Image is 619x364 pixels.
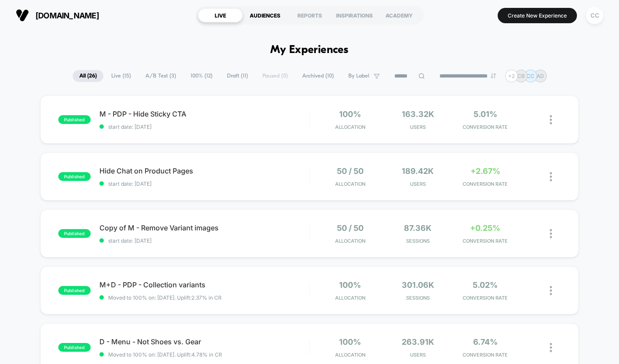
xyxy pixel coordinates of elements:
[35,11,99,20] span: [DOMAIN_NAME]
[402,337,434,346] span: 263.91k
[550,286,552,295] img: close
[402,166,434,176] span: 189.42k
[473,280,498,290] span: 5.02%
[287,8,332,22] div: REPORTS
[337,223,364,233] span: 50 / 50
[550,172,552,181] img: close
[99,124,309,130] span: start date: [DATE]
[386,352,449,358] span: Users
[377,8,421,22] div: ACADEMY
[527,73,534,79] p: CC
[386,124,449,130] span: Users
[58,229,91,238] span: published
[335,238,365,244] span: Allocation
[473,337,498,346] span: 6.74%
[339,110,361,119] span: 100%
[454,124,517,130] span: CONVERSION RATE
[58,286,91,295] span: published
[386,295,449,301] span: Sessions
[454,295,517,301] span: CONVERSION RATE
[243,8,287,22] div: AUDIENCES
[335,124,365,130] span: Allocation
[470,223,500,233] span: +0.25%
[58,115,91,124] span: published
[454,181,517,187] span: CONVERSION RATE
[550,343,552,352] img: close
[99,237,309,244] span: start date: [DATE]
[491,73,496,78] img: end
[505,70,518,82] div: + 2
[517,73,525,79] p: CB
[99,166,309,175] span: Hide Chat on Product Pages
[584,7,606,25] button: CC
[335,352,365,358] span: Allocation
[339,280,361,290] span: 100%
[337,166,364,176] span: 50 / 50
[335,181,365,187] span: Allocation
[99,337,309,346] span: D - Menu - Not Shoes vs. Gear
[550,115,552,124] img: close
[537,73,544,79] p: AD
[99,280,309,289] span: M+D - PDP - Collection variants
[296,70,340,82] span: Archived ( 10 )
[99,180,309,187] span: start date: [DATE]
[335,295,365,301] span: Allocation
[454,238,517,244] span: CONVERSION RATE
[73,70,103,82] span: All ( 26 )
[99,223,309,232] span: Copy of M - Remove Variant images
[58,343,91,352] span: published
[332,8,377,22] div: INSPIRATIONS
[454,352,517,358] span: CONVERSION RATE
[105,70,138,82] span: Live ( 15 )
[198,8,243,22] div: LIVE
[339,337,361,346] span: 100%
[58,172,91,181] span: published
[474,110,497,119] span: 5.01%
[470,166,500,176] span: +2.67%
[348,73,369,79] span: By Label
[108,294,222,301] span: Moved to 100% on: [DATE] . Uplift: 2.37% in CR
[586,7,603,24] div: CC
[270,44,349,57] h1: My Experiences
[16,9,29,22] img: Visually logo
[550,229,552,238] img: close
[184,70,219,82] span: 100% ( 12 )
[220,70,255,82] span: Draft ( 11 )
[108,351,222,358] span: Moved to 100% on: [DATE] . Uplift: 4.78% in CR
[498,8,577,23] button: Create New Experience
[402,110,434,119] span: 163.32k
[386,181,449,187] span: Users
[99,110,309,118] span: M - PDP - Hide Sticky CTA
[386,238,449,244] span: Sessions
[13,8,102,22] button: [DOMAIN_NAME]
[402,280,434,290] span: 301.06k
[139,70,183,82] span: A/B Test ( 3 )
[404,223,432,233] span: 87.36k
